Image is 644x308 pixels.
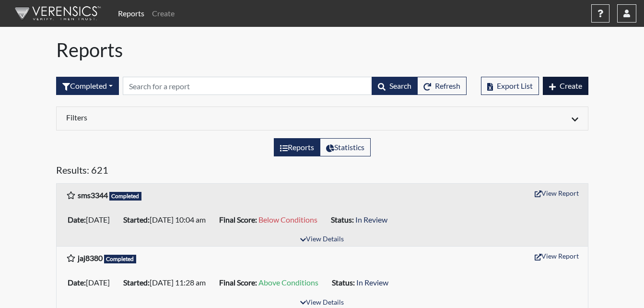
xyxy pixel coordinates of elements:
span: Above Conditions [258,278,318,287]
span: In Review [356,278,388,287]
div: Filter by interview status [56,77,119,95]
span: Search [389,81,411,90]
span: Export List [497,81,533,90]
input: Search by Registration ID, Interview Number, or Investigation Name. [123,77,372,95]
button: View Report [530,249,583,263]
b: Status: [331,215,354,224]
button: Completed [56,77,119,95]
b: Date: [68,278,86,287]
div: Click to expand/collapse filters [59,113,585,124]
span: Completed [109,192,142,201]
li: [DATE] 11:28 am [119,275,215,290]
b: sms3344 [78,190,108,200]
li: [DATE] [64,212,119,227]
label: View statistics about completed interviews [320,138,371,156]
span: In Review [355,215,387,224]
b: Started: [123,278,150,287]
b: Date: [68,215,86,224]
b: Final Score: [219,278,257,287]
button: Refresh [417,77,467,95]
h6: Filters [66,113,315,122]
button: Export List [481,77,539,95]
button: Create [543,77,588,95]
span: Refresh [435,81,460,90]
li: [DATE] 10:04 am [119,212,215,227]
h1: Reports [56,38,588,61]
h5: Results: 621 [56,164,588,179]
button: View Report [530,186,583,201]
b: jaj8380 [78,253,103,262]
button: Search [372,77,418,95]
b: Started: [123,215,150,224]
b: Final Score: [219,215,257,224]
label: View the list of reports [274,138,320,156]
b: Status: [332,278,355,287]
span: Below Conditions [258,215,317,224]
span: Completed [104,255,137,263]
span: Create [560,81,582,90]
a: Reports [114,4,148,23]
a: Create [148,4,178,23]
li: [DATE] [64,275,119,290]
button: View Details [296,233,348,246]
